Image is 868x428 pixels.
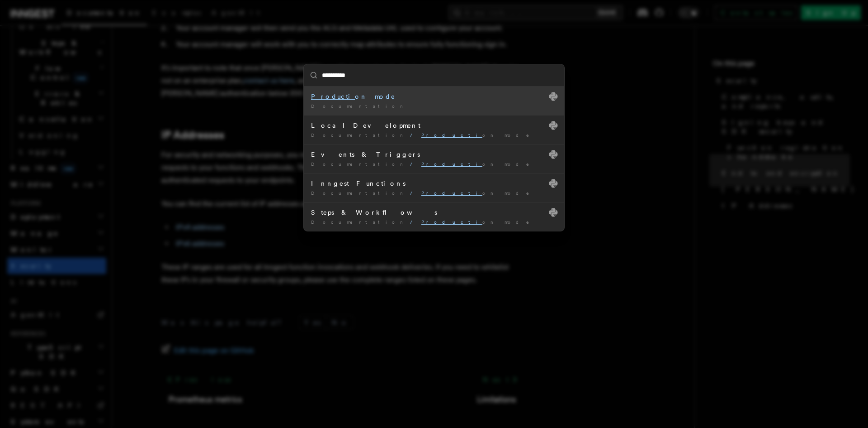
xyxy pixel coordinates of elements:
[421,132,535,138] span: on mode
[311,179,557,188] div: Inngest Functions
[311,93,355,100] mark: Producti
[311,121,557,130] div: Local Development
[311,92,557,101] div: on mode
[421,132,482,138] mark: Producti
[410,219,418,225] span: /
[311,208,557,217] div: Steps & Workflows
[311,161,406,167] span: Documentation
[421,190,535,196] span: on mode
[421,219,535,225] span: on mode
[421,161,535,167] span: on mode
[311,219,406,225] span: Documentation
[311,103,406,109] span: Documentation
[410,132,418,138] span: /
[311,132,406,138] span: Documentation
[410,190,418,196] span: /
[311,150,557,159] div: Events & Triggers
[311,190,406,196] span: Documentation
[421,190,482,196] mark: Producti
[421,219,482,225] mark: Producti
[410,161,418,167] span: /
[421,161,482,167] mark: Producti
